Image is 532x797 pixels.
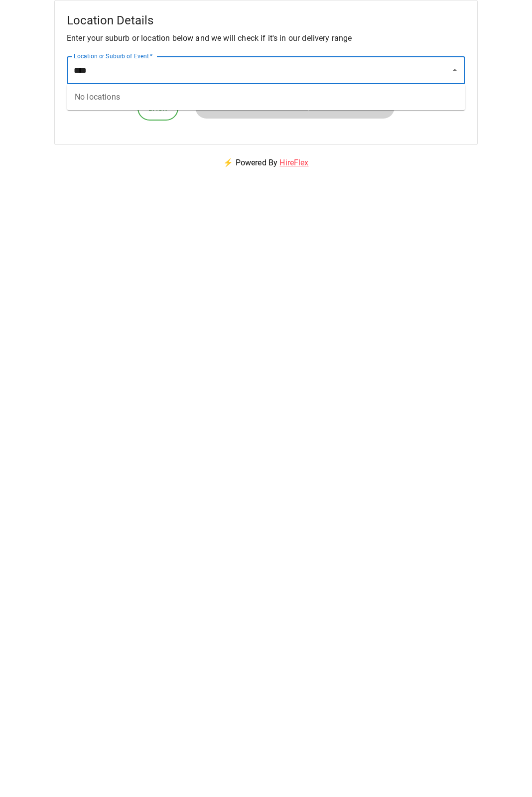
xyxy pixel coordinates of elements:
label: Location or Suburb of Event [74,52,153,60]
a: HireFlex [279,158,308,167]
h5: Location Details [67,12,465,28]
p: ⚡ Powered By [211,145,320,181]
button: Close [448,63,462,77]
div: No locations [67,84,465,110]
p: Enter your suburb or location below and we will check if it's in our delivery range [67,32,465,44]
